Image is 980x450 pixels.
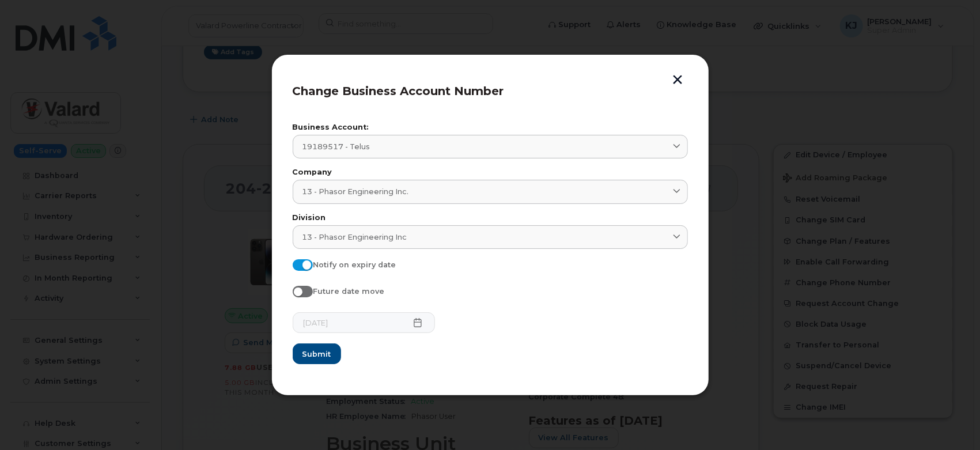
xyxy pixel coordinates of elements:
label: Company [293,169,688,176]
span: 13 - Phasor Engineering Inc. [302,186,409,197]
label: Business Account: [293,124,688,131]
span: Notify on expiry date [313,260,396,269]
a: 13 - Phasor Engineering Inc. [293,180,688,203]
span: Submit [302,349,331,360]
button: Submit [293,343,341,364]
a: 13 - Phasor Engineering Inc [293,225,688,249]
input: Notify on expiry date [293,259,302,269]
span: 19189517 - Telus [302,141,370,152]
input: Future date move [293,286,302,295]
span: Change Business Account Number [293,84,504,98]
span: Future date move [313,287,384,296]
label: Division [293,214,688,222]
span: 13 - Phasor Engineering Inc [302,232,407,243]
a: 19189517 - Telus [293,135,688,158]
